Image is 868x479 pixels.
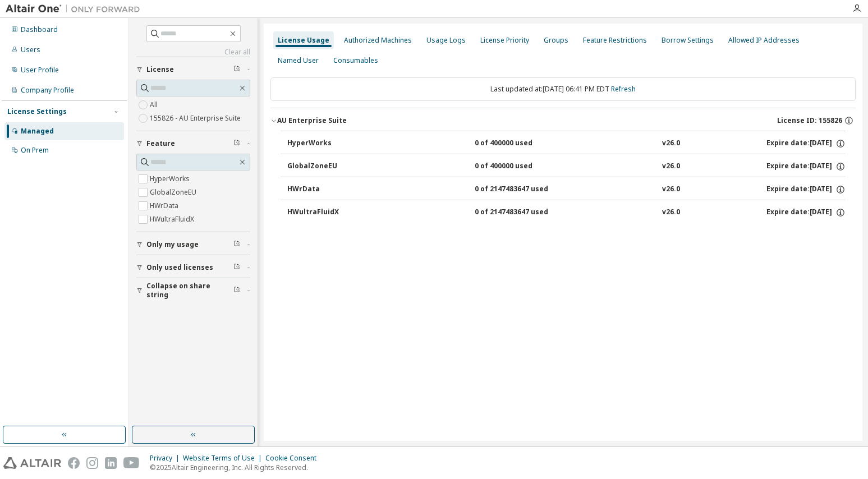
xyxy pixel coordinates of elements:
[183,454,265,463] div: Website Terms of Use
[233,286,240,295] span: Clear filter
[270,77,856,101] div: Last updated at: [DATE] 06:41 PM EDT
[6,3,146,15] img: Altair One
[150,463,323,472] p: © 2025 Altair Engineering, Inc. All Rights Reserved.
[544,36,568,45] div: Groups
[21,45,40,54] div: Users
[278,36,329,45] div: License Usage
[7,107,67,116] div: License Settings
[86,457,98,469] img: instagram.svg
[233,65,240,74] span: Clear filter
[287,139,388,149] div: HyperWorks
[150,172,192,186] label: HyperWorks
[233,240,240,249] span: Clear filter
[21,86,74,95] div: Company Profile
[766,162,846,172] div: Expire date: [DATE]
[21,66,59,75] div: User Profile
[136,57,250,82] button: License
[233,139,240,148] span: Clear filter
[426,36,466,45] div: Usage Logs
[475,185,576,195] div: 0 of 2147483647 used
[344,36,412,45] div: Authorized Machines
[475,208,576,218] div: 0 of 2147483647 used
[265,454,323,463] div: Cookie Consent
[150,199,181,213] label: HWrData
[150,98,160,112] label: All
[105,457,117,469] img: linkedin.svg
[21,25,58,34] div: Dashboard
[278,56,319,65] div: Named User
[611,84,636,94] a: Refresh
[146,240,199,249] span: Only my usage
[287,200,846,225] button: HWultraFluidX0 of 2147483647 usedv26.0Expire date:[DATE]
[136,278,250,303] button: Collapse on share string
[287,185,388,195] div: HWrData
[150,112,243,125] label: 155826 - AU Enterprise Suite
[150,454,183,463] div: Privacy
[68,457,80,469] img: facebook.svg
[146,65,174,74] span: License
[3,457,61,469] img: altair_logo.svg
[728,36,800,45] div: Allowed IP Addresses
[123,457,140,469] img: youtube.svg
[270,108,856,133] button: AU Enterprise SuiteLicense ID: 155826
[277,116,347,125] div: AU Enterprise Suite
[475,162,576,172] div: 0 of 400000 used
[150,213,196,226] label: HWultraFluidX
[136,232,250,257] button: Only my usage
[146,282,233,300] span: Collapse on share string
[333,56,378,65] div: Consumables
[475,139,576,149] div: 0 of 400000 used
[766,139,846,149] div: Expire date: [DATE]
[150,186,199,199] label: GlobalZoneEU
[136,131,250,156] button: Feature
[21,146,49,155] div: On Prem
[583,36,647,45] div: Feature Restrictions
[136,255,250,280] button: Only used licenses
[480,36,529,45] div: License Priority
[146,139,175,148] span: Feature
[136,48,250,57] a: Clear all
[662,139,680,149] div: v26.0
[766,208,846,218] div: Expire date: [DATE]
[662,208,680,218] div: v26.0
[287,154,846,179] button: GlobalZoneEU0 of 400000 usedv26.0Expire date:[DATE]
[233,263,240,272] span: Clear filter
[766,185,846,195] div: Expire date: [DATE]
[287,131,846,156] button: HyperWorks0 of 400000 usedv26.0Expire date:[DATE]
[662,185,680,195] div: v26.0
[777,116,842,125] span: License ID: 155826
[287,177,846,202] button: HWrData0 of 2147483647 usedv26.0Expire date:[DATE]
[662,162,680,172] div: v26.0
[287,162,388,172] div: GlobalZoneEU
[21,127,54,136] div: Managed
[662,36,714,45] div: Borrow Settings
[146,263,213,272] span: Only used licenses
[287,208,388,218] div: HWultraFluidX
